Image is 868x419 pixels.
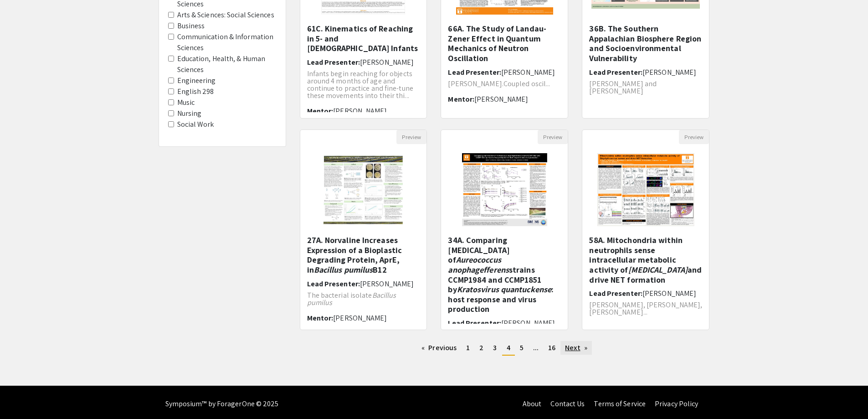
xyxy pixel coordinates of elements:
[300,341,710,356] ul: Pagination
[177,86,214,97] label: English 298
[589,301,702,316] p: [PERSON_NAME], [PERSON_NAME], [PERSON_NAME]...
[588,144,704,235] img: <p>58A. Mitochondria within neutrophils sense intracellular metabolic activity of <em>Staphylococ...
[177,10,274,21] label: Arts & Sciences: Social Sciences
[457,284,551,295] em: Kratosvirus quantuckense
[642,289,696,298] span: [PERSON_NAME]
[655,399,698,409] a: Privacy Policy
[360,57,414,67] span: [PERSON_NAME]
[396,130,426,144] button: Preview
[7,378,39,412] iframe: Chat
[333,106,387,116] span: [PERSON_NAME]
[307,279,420,288] h6: Lead Presenter:
[560,341,592,355] a: Next page
[177,119,214,130] label: Social Work
[307,106,334,116] span: Mentor:
[548,343,555,352] span: 16
[589,323,616,332] span: Mentor:
[520,343,524,352] span: 5
[679,130,709,144] button: Preview
[360,279,414,289] span: [PERSON_NAME]
[453,144,556,235] img: <p>34A. Comparing viral infection of <em>Aureococcus anophagefferens</em> strains CCMP1984 and CC...
[448,68,561,77] h6: Lead Presenter:
[479,343,483,352] span: 2
[448,235,561,314] h5: 34A. Comparing [MEDICAL_DATA] of strains CCMP1984 and CCMP1851 by : host response and virus produ...
[307,313,334,323] span: Mentor:
[300,129,427,330] div: Open Presentation <p>27A. Norvaline Increases Expression of a Bioplastic Degrading Protein, AprE,...
[417,341,461,355] a: Previous page
[493,343,497,352] span: 3
[177,97,195,108] label: Music
[448,254,509,275] em: Aureococcus anophagefferens
[177,108,202,119] label: Nursing
[582,129,709,330] div: Open Presentation <p>58A. Mitochondria within neutrophils sense intracellular metabolic activity ...
[307,290,396,307] em: Bacillus pumilus
[448,80,561,88] p: [PERSON_NAME].
[177,21,205,31] label: Business
[589,24,702,63] h5: 36B. The Southern Appalachian Biosphere Region and Socioenvironmental Vulnerability
[538,130,568,144] button: Preview
[589,235,702,285] h5: 58A. Mitochondria within neutrophils sense intracellular metabolic activity of and drive NET form...
[589,68,702,77] h6: Lead Presenter:
[307,58,420,67] h6: Lead Presenter:
[177,75,216,86] label: Engineering
[642,67,696,77] span: [PERSON_NAME]
[307,290,372,300] span: The bacterial isolate
[333,313,387,323] span: [PERSON_NAME]
[307,235,420,274] h5: 27A. Norvaline Increases Expression of a Bioplastic Degrading Protein, AprE, in B12
[628,264,688,275] em: [MEDICAL_DATA]
[594,399,646,409] a: Terms of Service
[550,399,585,409] a: Contact Us
[307,24,420,53] h5: 61C. Kinematics of Reaching in 5- and [DEMOGRAPHIC_DATA] Infants
[448,94,474,104] span: Mentor:
[523,399,542,409] a: About
[466,343,470,352] span: 1
[177,53,277,75] label: Education, Health, & Human Sciences
[441,129,568,330] div: Open Presentation <p>34A. Comparing viral infection of <em>Aureococcus anophagefferens</em> strai...
[474,94,528,104] span: [PERSON_NAME]
[177,31,277,53] label: Communication & Information Sciences
[448,319,561,327] h6: Lead Presenter:
[616,323,669,332] span: [PERSON_NAME]
[589,80,702,95] p: [PERSON_NAME] and [PERSON_NAME]
[307,70,420,99] p: Infants begin reaching for objects around 4 months of age and continue to practice and fine-tune ...
[507,343,510,352] span: 4
[501,67,555,77] span: [PERSON_NAME]
[501,318,555,328] span: [PERSON_NAME]
[448,24,561,63] h5: 66A. The Study of Landau-Zener Effect in Quantum Mechanics of Neutron Oscillation
[307,144,420,235] img: <p>27A. Norvaline Increases Expression of a Bioplastic Degrading Protein, AprE, in <em>Bacillus p...
[503,79,550,88] span: Coupled oscil...
[589,289,702,298] h6: Lead Presenter:
[314,264,373,275] em: Bacillus pumilus
[533,343,539,352] span: ...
